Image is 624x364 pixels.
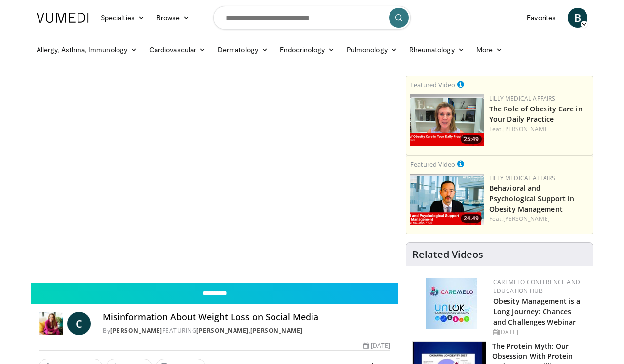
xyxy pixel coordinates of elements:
[412,249,483,260] h4: Related Videos
[410,174,484,225] a: 24:49
[521,8,562,28] a: Favorites
[461,214,482,223] span: 24:49
[212,40,274,60] a: Dermatology
[489,125,589,134] div: Feat.
[31,76,398,283] video-js: Video Player
[31,40,143,60] a: Allergy, Asthma, Immunology
[568,8,587,28] a: B
[426,278,477,329] img: 45df64a9-a6de-482c-8a90-ada250f7980c.png.150x105_q85_autocrop_double_scale_upscale_version-0.2.jpg
[67,312,91,335] a: C
[410,94,484,146] img: e1208b6b-349f-4914-9dd7-f97803bdbf1d.png.150x105_q85_crop-smart_upscale.png
[110,327,162,335] a: [PERSON_NAME]
[410,94,484,146] a: 25:49
[37,13,89,23] img: VuMedi Logo
[341,40,403,60] a: Pulmonology
[461,135,482,144] span: 25:49
[363,341,390,350] div: [DATE]
[489,183,574,214] a: Behavioral and Psychological Support in Obesity Management
[489,94,556,103] a: Lilly Medical Affairs
[103,312,390,323] h4: Misinformation About Weight Loss on Social Media
[503,215,550,223] a: [PERSON_NAME]
[410,174,484,225] img: ba3304f6-7838-4e41-9c0f-2e31ebde6754.png.150x105_q85_crop-smart_upscale.png
[493,328,585,337] div: [DATE]
[95,8,151,28] a: Specialties
[274,40,341,60] a: Endocrinology
[103,327,390,335] div: By FEATURING ,
[213,6,411,30] input: Search topics, interventions
[151,8,196,28] a: Browse
[250,327,303,335] a: [PERSON_NAME]
[196,327,249,335] a: [PERSON_NAME]
[489,104,583,124] a: The Role of Obesity Care in Your Daily Practice
[470,40,508,60] a: More
[489,215,589,223] div: Feat.
[410,160,455,169] small: Featured Video
[489,174,556,182] a: Lilly Medical Affairs
[143,40,212,60] a: Cardiovascular
[39,312,63,335] img: Dr. Carolynn Francavilla
[403,40,470,60] a: Rheumatology
[503,125,550,133] a: [PERSON_NAME]
[493,296,580,327] a: Obesity Management is a Long Journey: Chances and Challenges Webinar
[493,278,580,295] a: CaReMeLO Conference and Education Hub
[410,80,455,89] small: Featured Video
